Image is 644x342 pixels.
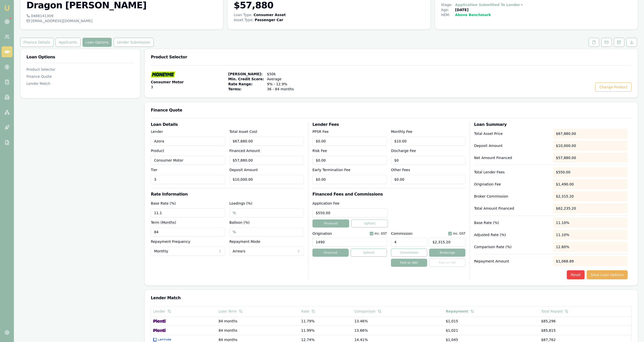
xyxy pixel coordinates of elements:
div: $2,315.20 [553,191,628,201]
div: $10,000.00 [553,141,628,151]
span: Average [267,77,304,82]
label: Repayment Frequency [151,240,190,244]
label: Product [151,149,164,153]
input: % [151,208,225,217]
label: Loadings (%) [229,201,252,205]
label: Financed Amount [229,149,260,153]
label: Balloon (%) [229,220,250,224]
label: Monthly Fee [391,130,412,134]
span: Terms: [228,87,264,92]
div: $67,880.00 [553,129,628,139]
div: 11.10% [553,218,628,228]
label: Other Fees [391,168,410,172]
button: Change Product [595,83,632,92]
label: Lender [151,130,163,134]
button: Loan Term [219,307,243,316]
div: inc. GST [370,232,387,236]
label: Early Termination Fee [312,168,350,172]
button: Lender [153,307,171,316]
img: Latitude [153,338,171,342]
p: Base Rate (%) [474,220,549,225]
button: Rate [301,307,315,316]
p: Comparison Rate (%) [474,244,549,249]
div: 0488141309 [26,13,217,18]
h3: Product Selector [151,55,632,59]
button: Comparison [354,307,382,316]
input: % [229,208,304,217]
button: Paid on NAF [391,259,427,267]
h3: Financed Fees and Commissions [312,192,466,196]
p: Deposit Amount [474,143,549,148]
a: Finance Details [20,38,55,47]
td: 84 months [217,326,299,335]
button: Financed [312,219,349,227]
h3: $57,880 [234,0,424,10]
label: Deposit Amount [229,168,258,172]
button: Financed [312,249,349,257]
span: Rate Range: [228,82,264,87]
div: Lender Match [26,81,134,86]
h3: Loan Summary [474,123,628,127]
button: Applicants [56,38,80,47]
span: Consumer Motor [151,80,184,85]
span: 3 [151,85,153,90]
p: Total Asset Price [474,131,549,136]
p: Total Lender Fees [474,170,549,175]
td: 13.46% [352,316,444,326]
div: Passenger Car [255,17,283,22]
input: $ [229,156,304,165]
div: Loan Type: [234,12,253,17]
img: emu-icon-u.png [4,5,10,11]
label: Total Asset Cost [229,130,257,134]
button: Loan Options [83,38,112,47]
div: Finance Quote [26,74,134,79]
button: Lender Submission [114,38,154,47]
div: $550.00 [553,167,628,177]
label: Origination [312,232,332,235]
img: Plenti [153,328,166,332]
div: [EMAIL_ADDRESS][DOMAIN_NAME] [26,18,217,23]
div: $1,021 [446,328,537,333]
span: [PERSON_NAME]: [228,71,264,77]
td: 84 months [217,316,299,326]
div: $62,235.20 [553,203,628,213]
label: Discharge Fee [391,149,416,153]
div: $85,815 [541,328,629,333]
td: 11.79% [299,316,352,326]
div: $1,490.00 [553,179,628,189]
p: Broker Commission [474,194,549,199]
div: [DATE] [455,7,468,12]
td: 13.66% [352,326,444,335]
button: Brokerage [429,249,465,257]
label: Repayment Mode [229,240,260,244]
button: Save Loan Options [587,270,628,279]
input: $ [229,137,304,146]
button: Upfront [351,219,388,227]
p: Repayment Amount [474,259,549,264]
span: $50k [267,71,304,77]
input: $ [229,175,304,184]
div: $57,880.00 [553,153,628,163]
input: $ [312,156,387,165]
div: Asset Type : [234,17,254,22]
label: Tier [151,168,157,172]
div: Product Selector [26,67,134,72]
p: Origination Fee [474,182,549,187]
label: Base Rate (%) [151,201,176,205]
div: $1,015 [446,319,537,324]
div: Above Benchmark [455,12,491,17]
input: % [391,238,427,247]
button: Application Submitted To Lender [455,2,524,7]
input: $ [391,137,465,146]
input: % [229,227,304,237]
button: Reset [567,270,585,279]
span: 9% - 12.9% [267,82,304,87]
label: PPSR Fee [312,130,329,134]
div: Age: [441,7,455,12]
a: Loan Options [82,38,113,47]
input: $ [391,175,465,184]
label: Term (Months) [151,220,176,224]
label: Risk Fee [312,149,327,153]
input: $ [312,208,388,217]
button: Total Repaid [541,307,569,316]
